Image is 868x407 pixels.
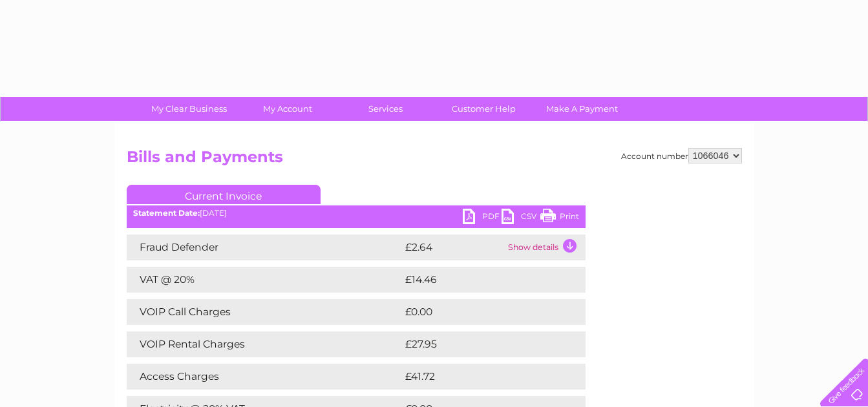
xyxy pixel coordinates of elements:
[136,97,242,121] a: My Clear Business
[621,148,742,163] div: Account number
[505,235,586,260] td: Show details
[402,331,559,357] td: £27.95
[529,97,635,121] a: Make A Payment
[127,209,586,218] div: [DATE]
[402,364,558,390] td: £41.72
[127,185,321,204] a: Current Invoice
[540,209,579,227] a: Print
[127,148,742,172] h2: Bills and Payments
[463,209,502,227] a: PDF
[402,299,556,325] td: £0.00
[127,267,402,293] td: VAT @ 20%
[234,97,341,121] a: My Account
[127,364,402,390] td: Access Charges
[402,267,559,293] td: £14.46
[402,235,505,260] td: £2.64
[127,331,402,357] td: VOIP Rental Charges
[332,97,439,121] a: Services
[430,97,537,121] a: Customer Help
[133,208,200,218] b: Statement Date:
[127,235,402,260] td: Fraud Defender
[502,209,540,227] a: CSV
[127,299,402,325] td: VOIP Call Charges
